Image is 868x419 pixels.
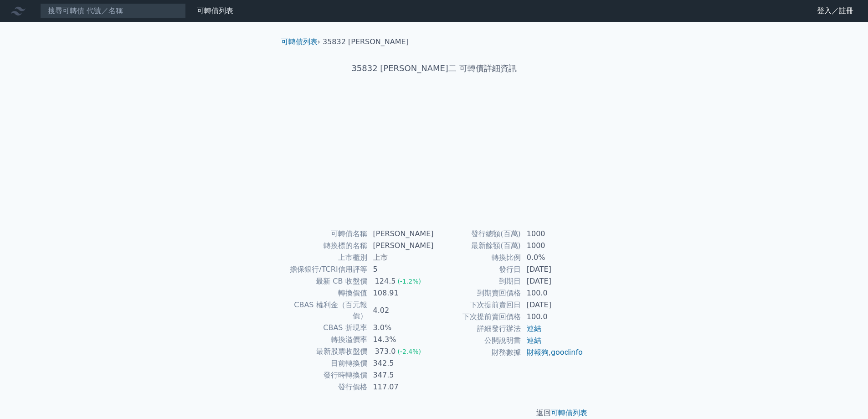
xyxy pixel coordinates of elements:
td: 最新 CB 收盤價 [285,275,368,287]
td: 發行總額(百萬) [434,228,521,240]
li: 35832 [PERSON_NAME] [323,36,409,47]
td: CBAS 折現率 [285,322,368,334]
a: goodinfo [551,348,583,357]
td: 到期賣回價格 [434,287,521,299]
td: 108.91 [368,287,434,299]
div: 124.5 [373,276,398,287]
td: 可轉債名稱 [285,228,368,240]
a: 可轉債列表 [551,409,587,417]
td: 5 [368,264,434,275]
a: 財報狗 [527,348,549,357]
li: › [281,36,320,47]
td: , [521,347,584,358]
a: 可轉債列表 [197,6,233,15]
td: 目前轉換價 [285,357,368,369]
td: 擔保銀行/TCRI信用評等 [285,264,368,275]
p: 返回 [274,408,595,419]
td: 到期日 [434,275,521,287]
td: 117.07 [368,381,434,393]
a: 連結 [527,336,541,345]
a: 連結 [527,324,541,333]
td: 財務數據 [434,347,521,358]
td: 轉換溢價率 [285,334,368,346]
td: 347.5 [368,369,434,381]
td: 發行日 [434,264,521,275]
td: 發行價格 [285,381,368,393]
a: 登入／註冊 [810,4,861,18]
td: 0.0% [521,252,584,264]
td: [DATE] [521,264,584,275]
td: 100.0 [521,311,584,323]
td: 轉換價值 [285,287,368,299]
td: 4.02 [368,299,434,322]
td: 14.3% [368,334,434,346]
td: [DATE] [521,275,584,287]
td: 1000 [521,228,584,240]
td: 上市櫃別 [285,252,368,264]
td: 上市 [368,252,434,264]
a: 可轉債列表 [281,37,318,46]
td: [DATE] [521,299,584,311]
input: 搜尋可轉債 代號／名稱 [40,3,186,19]
td: 100.0 [521,287,584,299]
td: 轉換比例 [434,252,521,264]
td: 342.5 [368,357,434,369]
td: 下次提前賣回價格 [434,311,521,323]
td: 最新股票收盤價 [285,346,368,357]
td: 公開說明書 [434,335,521,347]
td: 詳細發行辦法 [434,323,521,335]
span: (-2.4%) [397,348,421,355]
td: CBAS 權利金（百元報價） [285,299,368,322]
td: 轉換標的名稱 [285,240,368,252]
td: 發行時轉換價 [285,369,368,381]
td: 1000 [521,240,584,252]
td: 最新餘額(百萬) [434,240,521,252]
div: 373.0 [373,346,398,357]
td: [PERSON_NAME] [368,240,434,252]
td: [PERSON_NAME] [368,228,434,240]
td: 下次提前賣回日 [434,299,521,311]
td: 3.0% [368,322,434,334]
span: (-1.2%) [397,278,421,285]
h1: 35832 [PERSON_NAME]二 可轉債詳細資訊 [274,62,595,75]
